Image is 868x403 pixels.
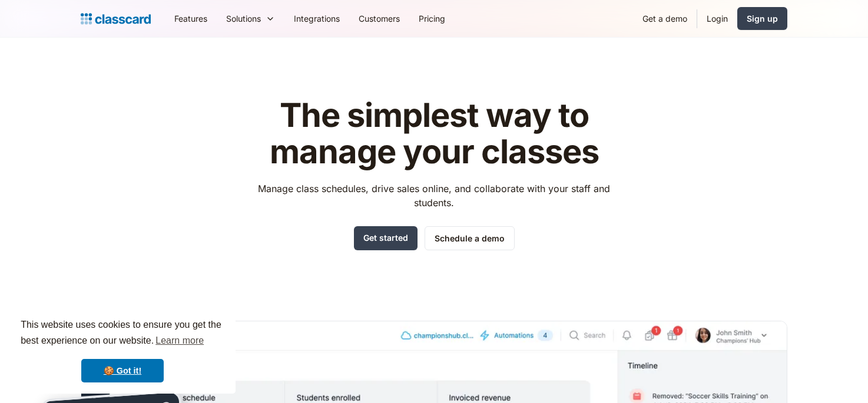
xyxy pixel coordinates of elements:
[747,12,778,25] div: Sign up
[217,5,284,32] div: Solutions
[81,359,164,382] a: dismiss cookie message
[633,5,697,32] a: Get a demo
[247,182,621,210] p: Manage class schedules, drive sales online, and collaborate with your staff and students.
[284,5,349,32] a: Integrations
[226,12,261,25] div: Solutions
[247,98,621,170] h1: The simplest way to manage your classes
[165,5,217,32] a: Features
[9,307,236,394] div: cookieconsent
[349,5,409,32] a: Customers
[21,318,224,350] span: This website uses cookies to ensure you get the best experience on our website.
[354,226,418,250] a: Get started
[409,5,455,32] a: Pricing
[81,11,151,27] a: home
[154,332,206,350] a: learn more about cookies
[697,5,737,32] a: Login
[425,226,515,250] a: Schedule a demo
[737,7,787,30] a: Sign up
